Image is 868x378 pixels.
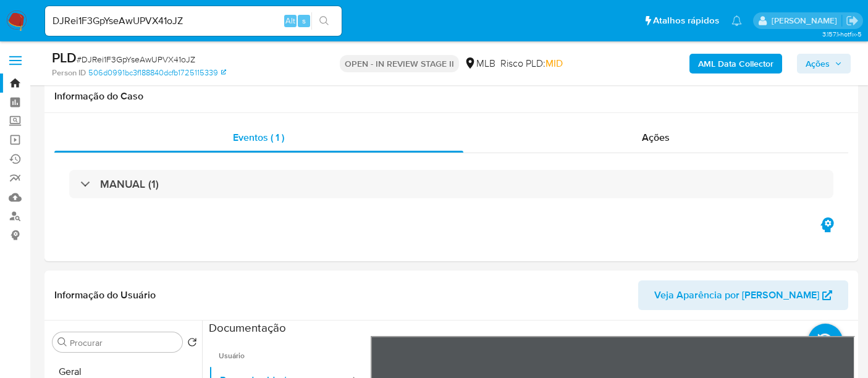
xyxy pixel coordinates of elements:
[70,337,177,348] input: Procurar
[846,14,859,27] a: Sair
[797,54,851,73] button: Ações
[340,55,459,72] p: OPEN - IN REVIEW STAGE II
[100,177,159,191] h3: MANUAL (1)
[546,56,563,70] span: MID
[52,48,77,67] b: PLD
[57,337,67,347] button: Procurar
[464,57,495,70] div: MLB
[731,15,742,26] a: Notificações
[500,57,563,70] span: Risco PLD:
[88,67,226,78] a: 506d0991bc3f188840dcfb1725115339
[311,12,337,30] button: search-icon
[653,14,719,27] span: Atalhos rápidos
[654,280,819,310] span: Veja Aparência por [PERSON_NAME]
[806,54,830,73] span: Ações
[187,337,197,351] button: Retornar ao pedido padrão
[45,13,342,29] input: Pesquise usuários ou casos...
[698,54,773,73] b: AML Data Collector
[52,67,86,78] b: Person ID
[54,289,156,301] h1: Informação do Usuário
[689,54,782,73] button: AML Data Collector
[233,130,284,145] span: Eventos ( 1 )
[285,15,295,27] span: Alt
[69,170,833,198] div: MANUAL (1)
[302,15,306,27] span: s
[54,90,848,103] h1: Informação do Caso
[77,53,195,65] span: # DJRei1F3GpYseAwUPVX41oJZ
[642,130,670,145] span: Ações
[638,280,848,310] button: Veja Aparência por [PERSON_NAME]
[772,15,841,27] p: erico.trevizan@mercadopago.com.br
